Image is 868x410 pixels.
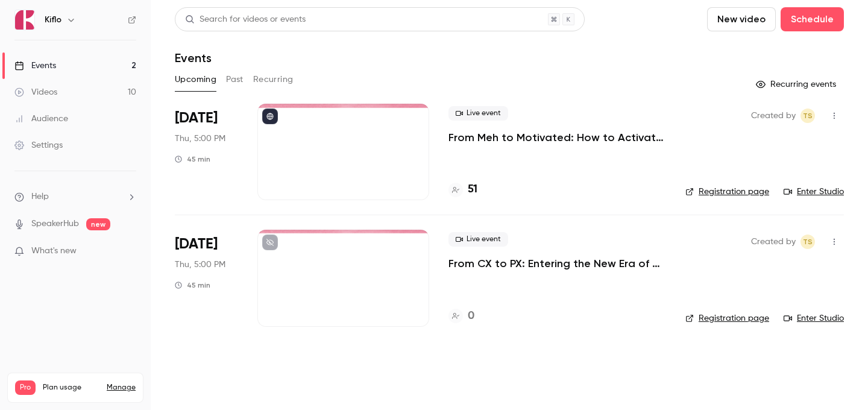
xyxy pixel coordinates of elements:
[31,191,49,203] span: Help
[226,70,244,89] button: Past
[803,235,813,249] span: TS
[800,235,815,249] span: Tomica Stojanovikj
[803,109,813,123] span: TS
[175,109,218,128] span: [DATE]
[122,246,136,257] iframe: Noticeable Trigger
[781,7,844,31] button: Schedule
[14,139,63,151] div: Settings
[448,308,474,324] a: 0
[14,60,56,72] div: Events
[107,383,136,393] a: Manage
[800,109,815,123] span: Tomica Stojanovikj
[448,130,666,145] a: From Meh to Motivated: How to Activate GTM Teams with FOMO & Competitive Drive
[685,186,769,198] a: Registration page
[175,133,225,145] span: Thu, 5:00 PM
[468,181,477,198] h4: 51
[43,383,99,393] span: Plan usage
[86,218,110,230] span: new
[14,86,57,98] div: Videos
[448,106,508,121] span: Live event
[175,230,238,326] div: Sep 25 Thu, 5:00 PM (Europe/Rome)
[685,312,769,324] a: Registration page
[448,232,508,247] span: Live event
[784,186,844,198] a: Enter Studio
[14,113,68,125] div: Audience
[15,10,34,30] img: Kiflo
[185,13,306,26] div: Search for videos or events
[175,259,225,271] span: Thu, 5:00 PM
[175,70,216,89] button: Upcoming
[468,308,474,324] h4: 0
[751,109,796,123] span: Created by
[45,14,61,26] h6: Kiflo
[175,280,210,290] div: 45 min
[253,70,294,89] button: Recurring
[175,104,238,200] div: Sep 4 Thu, 5:00 PM (Europe/Rome)
[175,51,212,65] h1: Events
[784,312,844,324] a: Enter Studio
[448,256,666,271] a: From CX to PX: Entering the New Era of Partner Experience
[750,75,844,94] button: Recurring events
[448,181,477,198] a: 51
[175,154,210,164] div: 45 min
[15,380,36,395] span: Pro
[31,245,77,257] span: What's new
[707,7,776,31] button: New video
[175,235,218,254] span: [DATE]
[14,191,136,203] li: help-dropdown-opener
[751,235,796,249] span: Created by
[31,218,79,230] a: SpeakerHub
